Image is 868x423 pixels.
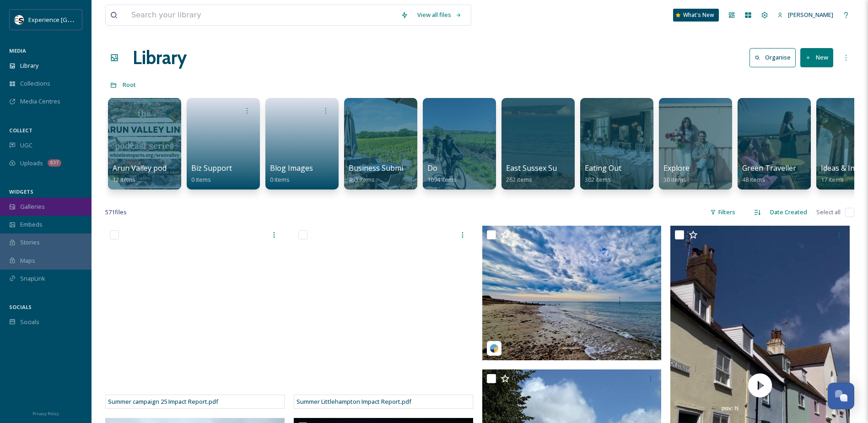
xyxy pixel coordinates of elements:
[32,411,59,417] span: Privacy Policy
[20,256,35,265] span: Maps
[427,175,457,184] span: 1094 items
[413,6,466,24] a: View all files
[663,175,686,184] span: 30 items
[9,304,32,310] span: SOCIALS
[506,175,532,184] span: 262 items
[113,175,135,184] span: 12 items
[270,163,313,173] span: Blog Images
[766,203,812,221] div: Date Created
[742,163,846,173] span: Green Traveller Video footage
[127,5,396,25] input: Search your library
[15,15,24,24] img: WSCC%20ES%20Socials%20Icon%20-%20Secondary%20-%20Black.jpg
[20,238,40,247] span: Stories
[585,175,611,184] span: 302 items
[20,97,60,106] span: Media Centres
[20,318,39,326] span: Socials
[9,127,32,134] span: COLLECT
[773,6,838,24] a: [PERSON_NAME]
[816,208,841,217] span: Select all
[191,163,232,173] span: Biz Support
[828,383,854,409] button: Open Chat
[133,44,187,71] a: Library
[297,397,411,406] span: Summer Littlehampton Impact Report.pdf
[105,208,127,217] span: 571 file s
[706,203,740,221] div: Filters
[663,164,690,184] a: Explore30 items
[821,163,868,173] span: Ideas & Inspo
[32,407,59,418] a: Privacy Policy
[9,47,26,54] span: MEDIA
[427,164,457,184] a: Do1094 items
[800,48,833,67] button: New
[673,9,719,22] a: What's New
[742,164,846,184] a: Green Traveller Video footage48 items
[349,163,425,173] span: Business Submissions
[585,164,621,184] a: Eating Out302 items
[506,163,677,173] span: East Sussex Summer photo shoot (copyright free)
[191,175,211,184] span: 0 items
[270,164,313,184] a: Blog Images0 items
[788,11,833,19] span: [PERSON_NAME]
[585,163,621,173] span: Eating Out
[123,81,136,89] span: Root
[427,163,437,173] span: Do
[191,164,232,184] a: Biz Support0 items
[28,15,119,24] span: Experience [GEOGRAPHIC_DATA]
[123,79,136,90] a: Root
[506,164,677,184] a: East Sussex Summer photo shoot (copyright free)262 items
[20,141,32,150] span: UGC
[9,188,33,195] span: WIDGETS
[20,79,50,88] span: Collections
[113,164,180,184] a: Arun Valley podcast12 items
[663,163,690,173] span: Explore
[742,175,765,184] span: 48 items
[490,344,499,353] img: snapsea-logo.png
[821,175,844,184] span: 17 items
[113,163,180,173] span: Arun Valley podcast
[270,175,290,184] span: 0 items
[482,226,662,360] img: wild_andwoody_photography-1759421164521.jpg
[821,164,868,184] a: Ideas & Inspo17 items
[48,159,61,167] div: 837
[749,48,796,67] button: Organise
[108,397,218,406] span: Summer campaign 25 Impact Report.pdf
[20,202,45,211] span: Galleries
[349,175,375,184] span: 493 items
[20,159,43,168] span: Uploads
[349,164,425,184] a: Business Submissions493 items
[20,220,43,229] span: Embeds
[20,61,38,70] span: Library
[20,274,45,283] span: SnapLink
